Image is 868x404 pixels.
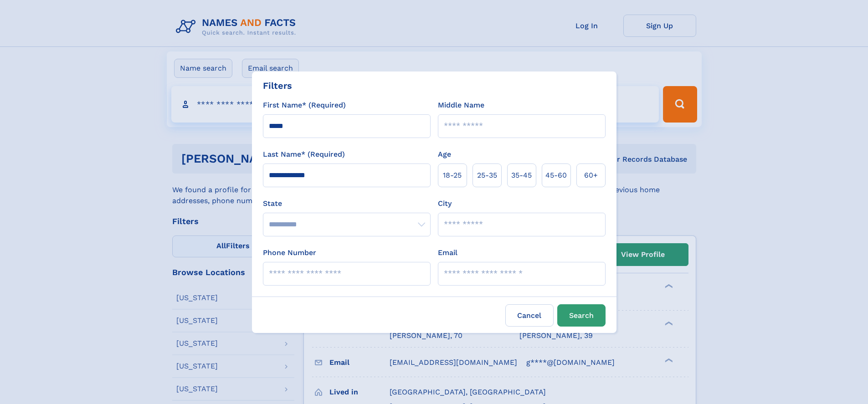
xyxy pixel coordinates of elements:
label: City [438,198,452,209]
span: 60+ [584,170,598,181]
span: 25‑35 [477,170,497,181]
span: 45‑60 [545,170,567,181]
label: First Name* (Required) [263,100,346,111]
span: 35‑45 [511,170,532,181]
label: Email [438,247,457,258]
label: Phone Number [263,247,316,258]
label: Middle Name [438,100,484,111]
label: Last Name* (Required) [263,149,345,160]
label: Age [438,149,451,160]
label: Cancel [505,304,554,327]
div: Filters [263,79,292,92]
button: Search [557,304,606,327]
label: State [263,198,431,209]
span: 18‑25 [443,170,462,181]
